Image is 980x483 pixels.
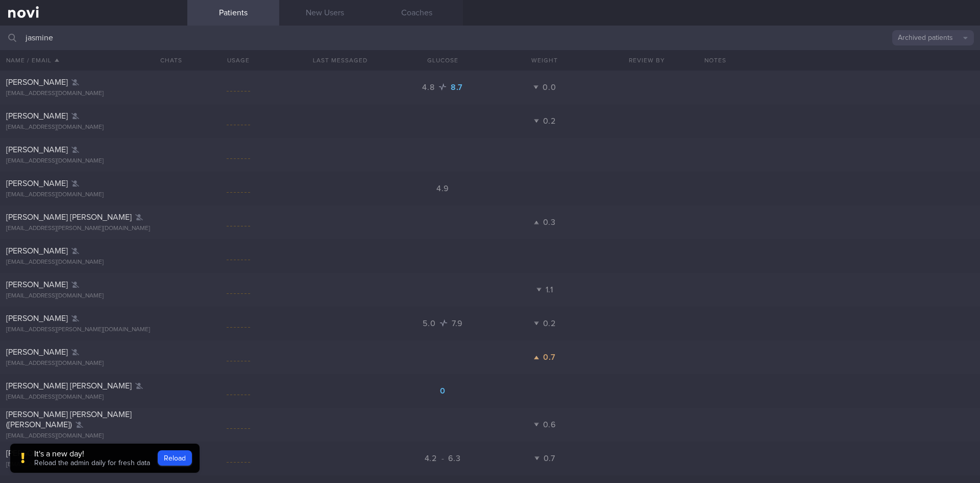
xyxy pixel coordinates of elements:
[543,83,556,91] span: 0.0
[543,353,555,361] span: 0.7
[6,247,68,255] span: [PERSON_NAME]
[6,191,181,199] div: [EMAIL_ADDRESS][DOMAIN_NAME]
[6,157,181,165] div: [EMAIL_ADDRESS][DOMAIN_NAME]
[6,78,68,86] span: [PERSON_NAME]
[6,259,181,266] div: [EMAIL_ADDRESS][DOMAIN_NAME]
[544,454,555,463] span: 0.7
[543,117,556,125] span: 0.2
[6,360,181,367] div: [EMAIL_ADDRESS][DOMAIN_NAME]
[440,387,446,395] span: 0
[436,185,449,193] span: 4.9
[423,319,438,328] span: 5.0
[6,281,68,289] span: [PERSON_NAME]
[892,30,974,45] button: Archived patients
[289,50,391,71] button: Last Messaged
[543,319,556,328] span: 0.2
[34,459,150,467] span: Reload the admin daily for fresh data
[6,382,132,390] span: [PERSON_NAME] [PERSON_NAME]
[6,461,181,469] div: [EMAIL_ADDRESS][DOMAIN_NAME]
[6,146,68,154] span: [PERSON_NAME]
[442,454,445,463] span: -
[6,394,181,401] div: [EMAIL_ADDRESS][DOMAIN_NAME]
[543,218,556,226] span: 0.3
[187,50,289,71] div: Usage
[425,454,439,463] span: 4.2
[6,124,181,131] div: [EMAIL_ADDRESS][DOMAIN_NAME]
[6,410,132,429] span: [PERSON_NAME] [PERSON_NAME] ([PERSON_NAME])
[6,213,132,221] span: [PERSON_NAME] [PERSON_NAME]
[698,50,980,71] div: Notes
[6,225,181,233] div: [EMAIL_ADDRESS][PERSON_NAME][DOMAIN_NAME]
[546,286,553,294] span: 1.1
[448,454,460,463] span: 6.3
[391,50,494,71] button: Glucose
[451,83,463,91] span: 8.7
[6,348,68,356] span: [PERSON_NAME]
[596,50,698,71] button: Review By
[6,432,181,440] div: [EMAIL_ADDRESS][DOMAIN_NAME]
[543,421,556,429] span: 0.6
[146,50,187,71] button: Chats
[158,450,192,466] button: Reload
[6,314,68,323] span: [PERSON_NAME]
[452,319,462,328] span: 7.9
[494,50,596,71] button: Weight
[6,326,181,334] div: [EMAIL_ADDRESS][PERSON_NAME][DOMAIN_NAME]
[6,179,68,188] span: [PERSON_NAME]
[6,292,181,300] div: [EMAIL_ADDRESS][DOMAIN_NAME]
[6,449,68,457] span: [PERSON_NAME]
[34,449,150,459] div: It's a new day!
[6,112,68,120] span: [PERSON_NAME]
[6,90,181,98] div: [EMAIL_ADDRESS][DOMAIN_NAME]
[422,83,437,91] span: 4.8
